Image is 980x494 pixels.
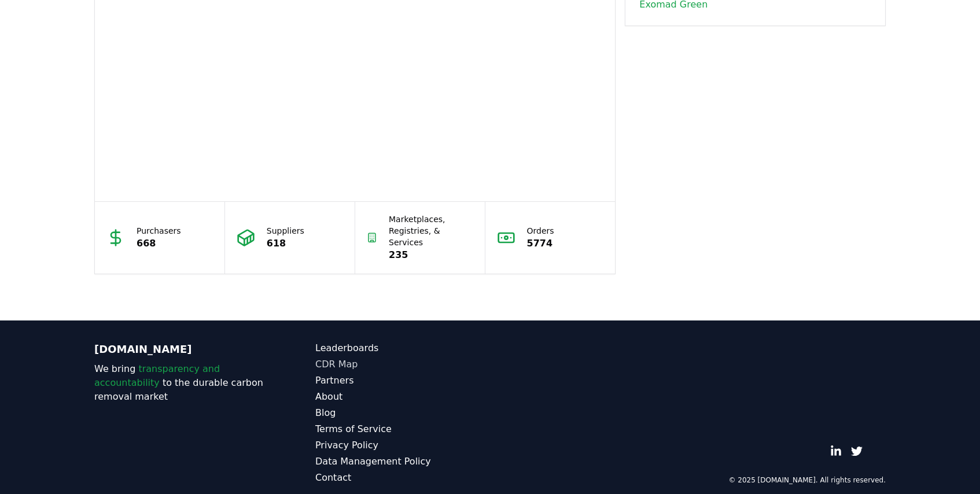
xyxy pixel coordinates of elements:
p: 618 [267,237,304,250]
p: Purchasers [137,225,181,237]
p: 235 [389,248,473,262]
p: [DOMAIN_NAME] [94,341,269,357]
p: 5774 [527,237,554,250]
p: We bring to the durable carbon removal market [94,362,269,404]
a: Contact [315,471,490,485]
a: LinkedIn [830,445,842,457]
a: Twitter [851,445,863,457]
a: Terms of Service [315,422,490,436]
p: 668 [137,237,181,250]
a: About [315,390,490,404]
span: transparency and accountability [94,363,220,388]
p: Suppliers [267,225,304,237]
a: Partners [315,374,490,388]
a: Privacy Policy [315,438,490,452]
p: Marketplaces, Registries, & Services [389,213,473,248]
p: Orders [527,225,554,237]
a: Leaderboards [315,341,490,355]
a: CDR Map [315,357,490,371]
p: © 2025 [DOMAIN_NAME]. All rights reserved. [728,475,886,485]
a: Data Management Policy [315,455,490,469]
a: Blog [315,406,490,420]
